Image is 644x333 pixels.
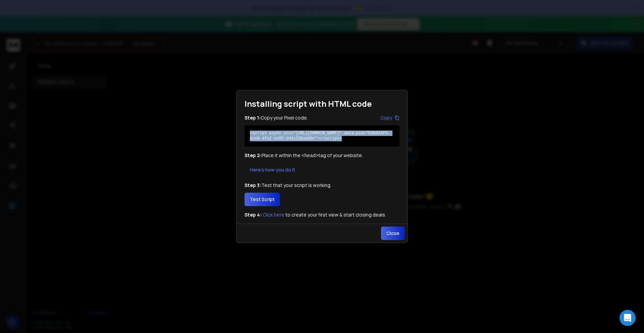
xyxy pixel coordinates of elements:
[380,114,399,121] button: Copy
[245,211,399,218] p: to create your first view & start closing deals.
[236,90,408,109] h1: Installing script with HTML code
[250,131,390,141] code: <script async src="[URL][DOMAIN_NAME]" data-pid="54b624f5-bce0-4fa2-b485-d44c330add0c"></script>
[263,211,284,218] button: Click here
[245,211,262,218] span: Step 4:
[245,193,280,206] button: Test Script
[245,182,261,188] span: Step 3:
[620,310,636,326] div: Open Intercom Messenger
[381,227,405,240] button: Close
[245,114,261,121] span: Step 1:
[245,152,262,158] span: Step 2:
[245,182,399,189] p: Test that your script is working.
[245,163,301,177] button: Here's how you do it
[245,114,308,121] p: Copy your Pixel code.
[245,152,399,159] p: Place it within the tag of your website.
[302,153,318,158] code: <head>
